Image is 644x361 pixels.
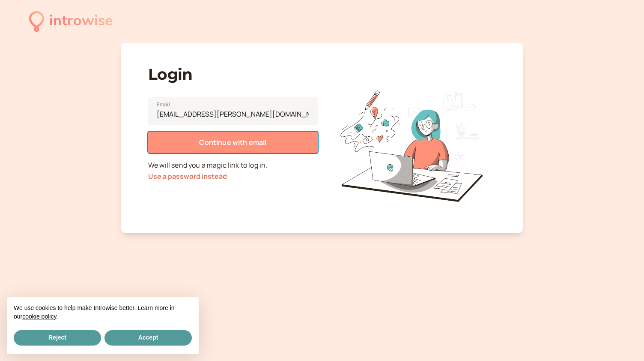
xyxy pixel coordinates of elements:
span: Email [157,100,170,109]
input: Email [148,97,318,125]
iframe: Chat Widget [601,320,644,361]
button: Continue with email [148,132,318,153]
button: Reject [14,330,101,346]
button: Accept [104,330,192,346]
div: introwise [49,9,113,33]
p: We will send you a magic link to log in. [148,160,318,182]
button: Use a password instead [148,172,227,180]
a: cookie policy [22,313,56,320]
h1: Login [148,65,318,84]
div: We use cookies to help make Introwise better. Learn more in our . [7,297,199,328]
span: Continue with email [199,138,266,147]
a: introwise [29,9,113,33]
